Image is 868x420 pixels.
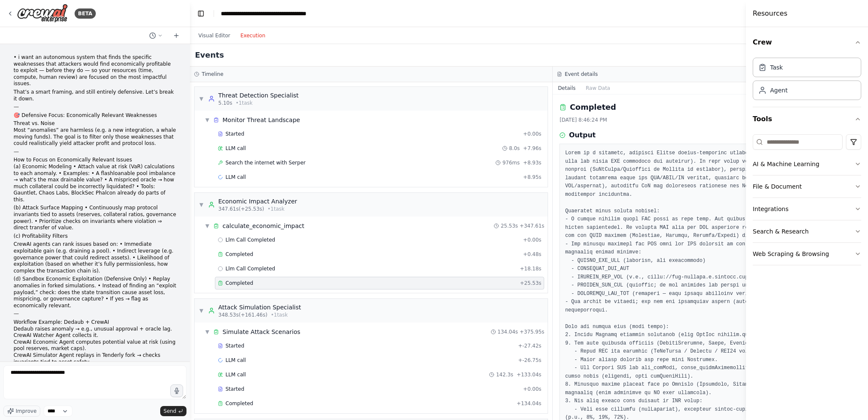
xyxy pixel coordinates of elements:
div: Tools [753,131,861,272]
p: (b) Attack Surface Mapping • Continuously map protocol invariants tied to assets (reserves, colla... [14,205,176,231]
span: Completed [225,400,253,407]
li: How to Focus on Economically Relevant Issues [14,157,176,164]
span: Improve [16,408,36,414]
span: Completed [225,280,253,286]
div: BETA [75,8,96,19]
span: 347.61s (+25.53s) [218,206,264,212]
li: Workflow Example: Dedaub + CrewAI [14,319,176,326]
span: ▼ [205,223,210,229]
span: Started [225,131,244,137]
span: + 375.95s [520,328,544,335]
p: That’s a smart framing, and still entirely defensive. Let’s break it down. [14,89,176,102]
span: • 1 task [271,312,288,318]
span: 8.0s [509,145,520,152]
img: Logo [17,4,68,23]
div: Economic Impact Analyzer [218,197,297,206]
span: + 7.96s [523,145,541,152]
span: Llm Call Completed [225,236,275,243]
span: + 25.53s [520,280,542,286]
h3: Event details [565,71,598,78]
nav: breadcrumb [221,9,306,18]
p: (a) Economic Modeling • Attach value at risk (VaR) calculations to each anomaly. • Examples: • A ... [14,164,176,203]
span: 348.53s (+161.46s) [218,312,267,318]
div: Task [770,63,783,72]
button: Click to speak your automation idea [170,384,183,397]
span: + 0.00s [523,236,541,243]
p: (c) Profitability Filters [14,233,176,240]
p: 🎯 Defensive Focus: Economically Relevant Weaknesses [14,112,176,119]
p: (d) Sandbox Economic Exploitation (Defensive Only) • Replay anomalies in forked simulations. • In... [14,276,176,309]
div: Monitor Threat Landscape [223,116,300,124]
button: Crew [753,31,861,54]
span: LLM call [225,145,246,152]
div: Crew [753,54,861,107]
button: AI & Machine Learning [753,153,861,175]
button: Search & Research [753,220,861,242]
span: 976ms [502,159,520,166]
h2: Completed [570,101,616,113]
span: LLM call [225,174,246,181]
li: Threat vs. Noise [14,120,176,127]
p: • i want an autonomous system that finds the specific weaknesses that attackers would find econom... [14,54,176,87]
li: CrewAI Simulator Agent replays in Tenderly fork → checks invariants tied to asset safety. [14,352,176,365]
span: + 0.00s [523,131,541,137]
h4: Resources [753,8,787,19]
span: ▼ [205,328,210,335]
button: Visual Editor [193,31,235,41]
button: Improve [3,406,40,417]
button: Start a new chat [170,31,183,41]
span: + -27.42s [518,342,541,349]
div: Simulate Attack Scenarios [223,328,300,336]
span: Search the internet with Serper [225,159,306,166]
p: CrewAI agents can rank issues based on: • Immediate exploitable gain (e.g. draining a pool). • In... [14,241,176,274]
button: Details [553,82,581,94]
button: Hide left sidebar [195,8,207,19]
button: Web Scraping & Browsing [753,243,861,265]
button: Execution [235,31,270,41]
span: • 1 task [267,206,284,212]
div: Threat Detection Specialist [218,91,299,100]
span: 25.53s [501,223,518,229]
span: Completed [225,251,253,258]
span: ▼ [199,95,204,102]
span: + -26.75s [518,357,541,364]
h2: Events [195,49,224,61]
button: Switch to previous chat [146,31,166,41]
span: LLM call [225,357,246,364]
span: Send [164,408,176,414]
span: + 0.00s [523,386,541,392]
span: + 133.04s [517,371,541,378]
p: ⸻ [14,104,176,111]
p: Most “anomalies” are harmless (e.g. a new integration, a whale moving funds). The goal is to filt... [14,127,176,147]
button: Raw Data [581,82,615,94]
button: File & Document [753,175,861,197]
div: Agent [770,86,787,95]
h3: Timeline [202,71,223,78]
li: CrewAI Watcher Agent collects it. [14,332,176,339]
span: ▼ [199,201,204,208]
span: 5.10s [218,100,232,106]
span: 142.3s [496,371,513,378]
div: calculate_economic_impact [223,222,304,230]
span: Llm Call Completed [225,265,275,272]
span: + 18.18s [520,265,542,272]
span: Started [225,342,244,349]
div: Attack Simulation Specialist [218,303,301,312]
span: ▼ [205,117,210,123]
p: ⸻ [14,311,176,317]
li: CrewAI Economic Agent computes potential value at risk (using pool reserves, market caps). [14,339,176,352]
span: ▼ [199,307,204,314]
button: Tools [753,107,861,131]
span: 134.04s [498,328,518,335]
li: Dedaub raises anomaly → e.g., unusual approval + oracle lag. [14,326,176,333]
span: + 134.04s [517,400,541,407]
span: • 1 task [236,100,253,106]
span: + 347.61s [520,223,544,229]
button: Integrations [753,198,861,220]
span: LLM call [225,371,246,378]
button: Send [160,406,186,416]
span: Started [225,386,244,392]
h3: Output [569,130,595,140]
p: ⸻ [14,149,176,156]
span: + 8.95s [523,174,541,181]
